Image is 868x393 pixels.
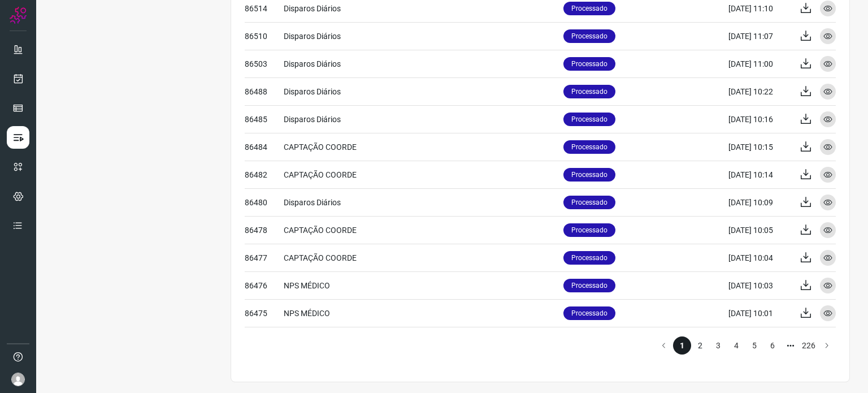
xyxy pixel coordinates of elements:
[782,336,800,355] li: Next 5 pages
[727,336,745,355] li: page 4
[563,279,615,292] p: Processado
[11,373,25,386] img: avatar-user-boy.jpg
[563,223,615,237] p: Processado
[709,336,727,355] li: page 3
[245,271,284,299] td: 86476
[284,105,563,133] td: Disparos Diários
[245,244,284,271] td: 86477
[284,161,563,188] td: CAPTAÇÃO COORDE
[728,188,791,216] td: [DATE] 10:09
[728,22,791,50] td: [DATE] 11:07
[245,133,284,161] td: 86484
[728,133,791,161] td: [DATE] 10:15
[245,77,284,105] td: 86488
[245,188,284,216] td: 86480
[563,113,615,126] p: Processado
[245,299,284,327] td: 86475
[563,140,615,154] p: Processado
[728,77,791,105] td: [DATE] 10:22
[563,85,615,98] p: Processado
[284,216,563,244] td: CAPTAÇÃO COORDE
[563,29,615,43] p: Processado
[563,306,615,320] p: Processado
[745,336,763,355] li: page 5
[563,251,615,265] p: Processado
[728,244,791,271] td: [DATE] 10:04
[563,2,615,15] p: Processado
[245,22,284,50] td: 86510
[728,271,791,299] td: [DATE] 10:03
[563,196,615,209] p: Processado
[728,161,791,188] td: [DATE] 10:14
[284,188,563,216] td: Disparos Diários
[284,244,563,271] td: CAPTAÇÃO COORDE
[728,216,791,244] td: [DATE] 10:05
[245,105,284,133] td: 86485
[818,336,836,355] button: Go to next page
[284,22,563,50] td: Disparos Diários
[728,105,791,133] td: [DATE] 10:16
[763,336,782,355] li: page 6
[800,336,818,355] li: page 226
[655,336,673,355] button: Go to previous page
[691,336,709,355] li: page 2
[245,50,284,77] td: 86503
[284,271,563,299] td: NPS MÉDICO
[284,133,563,161] td: CAPTAÇÃO COORDE
[563,168,615,182] p: Processado
[10,7,27,24] img: Logo
[284,77,563,105] td: Disparos Diários
[284,50,563,77] td: Disparos Diários
[245,216,284,244] td: 86478
[245,161,284,188] td: 86482
[673,336,691,355] li: page 1
[284,299,563,327] td: NPS MÉDICO
[728,299,791,327] td: [DATE] 10:01
[563,57,615,71] p: Processado
[728,50,791,77] td: [DATE] 11:00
